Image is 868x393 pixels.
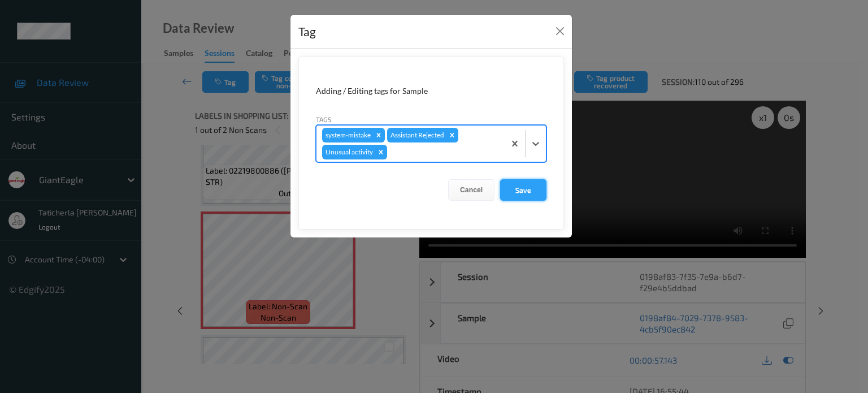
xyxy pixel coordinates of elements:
[387,128,446,142] div: Assistant Rejected
[322,128,372,142] div: system-mistake
[500,179,546,201] button: Save
[372,128,385,142] div: Remove system-mistake
[375,145,387,159] div: Remove Unusual activity
[448,179,494,201] button: Cancel
[446,128,458,142] div: Remove Assistant Rejected
[316,85,546,97] div: Adding / Editing tags for Sample
[552,23,568,39] button: Close
[298,23,316,41] div: Tag
[322,145,375,159] div: Unusual activity
[316,114,332,124] label: Tags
